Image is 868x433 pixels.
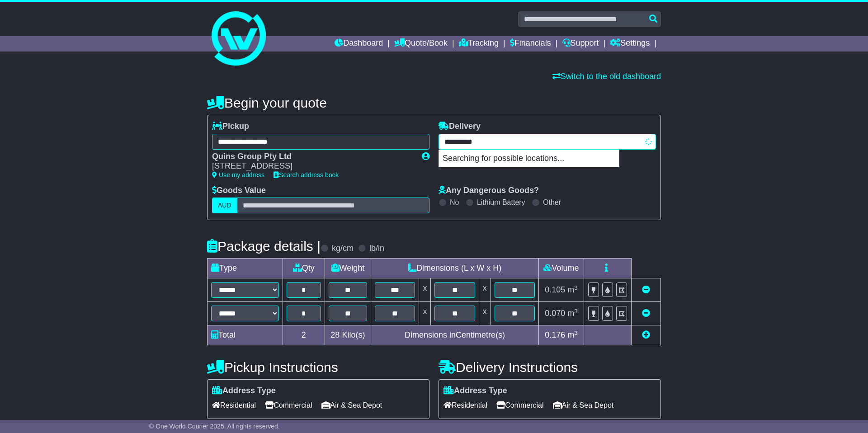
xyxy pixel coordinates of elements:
[443,398,487,412] span: Residential
[479,278,491,302] td: x
[543,198,561,207] label: Other
[642,285,650,294] a: Remove this item
[642,309,650,318] a: Remove this item
[207,360,429,375] h4: Pickup Instructions
[419,302,431,325] td: x
[394,36,448,52] a: Quote/Book
[149,423,280,430] span: © One World Courier 2025. All rights reserved.
[567,285,578,294] span: m
[208,325,283,345] td: Total
[479,302,491,325] td: x
[562,36,599,52] a: Support
[274,171,339,179] a: Search address book
[545,309,565,318] span: 0.070
[610,36,650,52] a: Settings
[574,329,578,336] sup: 3
[567,330,578,339] span: m
[283,259,325,278] td: Qty
[574,308,578,315] sup: 3
[642,330,650,339] a: Add new item
[283,325,325,345] td: 2
[330,330,340,339] span: 28
[510,36,551,52] a: Financials
[207,239,321,254] h4: Package details |
[321,398,382,412] span: Air & Sea Depot
[439,360,661,375] h4: Delivery Instructions
[419,278,431,302] td: x
[545,285,565,294] span: 0.105
[545,330,565,339] span: 0.176
[538,259,584,278] td: Volume
[567,309,578,318] span: m
[212,198,237,213] label: AUD
[212,171,264,179] a: Use my address
[450,198,459,207] label: No
[439,186,539,196] label: Any Dangerous Goods?
[552,72,661,81] a: Switch to the old dashboard
[212,152,413,162] div: Quins Group Pty Ltd
[439,150,619,167] p: Searching for possible locations...
[477,198,525,207] label: Lithium Battery
[369,244,384,254] label: lb/in
[212,398,256,412] span: Residential
[212,161,413,171] div: [STREET_ADDRESS]
[212,386,276,396] label: Address Type
[212,186,266,196] label: Goods Value
[443,386,507,396] label: Address Type
[371,325,539,345] td: Dimensions in Centimetre(s)
[496,398,543,412] span: Commercial
[325,325,371,345] td: Kilo(s)
[371,259,539,278] td: Dimensions (L x W x H)
[459,36,499,52] a: Tracking
[325,259,371,278] td: Weight
[574,284,578,291] sup: 3
[439,122,481,132] label: Delivery
[332,244,354,254] label: kg/cm
[212,122,249,132] label: Pickup
[208,259,283,278] td: Type
[207,95,661,110] h4: Begin your quote
[553,398,614,412] span: Air & Sea Depot
[335,36,383,52] a: Dashboard
[265,398,312,412] span: Commercial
